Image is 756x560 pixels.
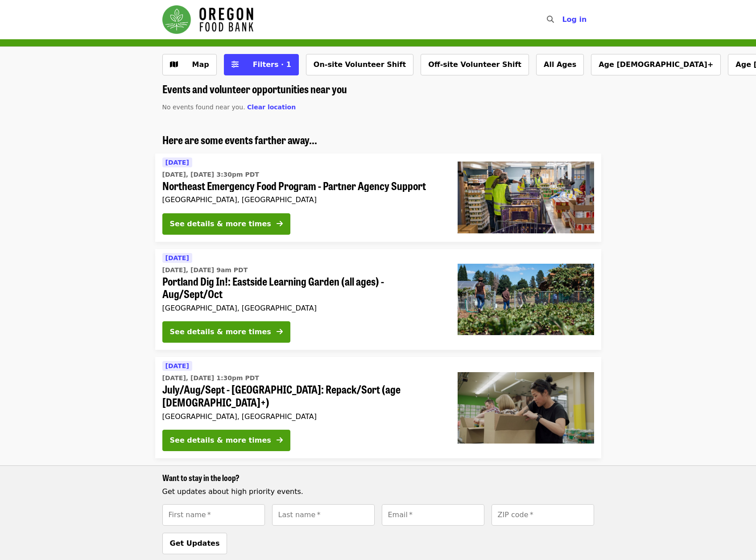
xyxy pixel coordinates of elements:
span: Clear location [247,104,296,111]
button: See details & more times [162,213,290,235]
i: arrow-right icon [277,328,283,336]
div: See details & more times [170,219,271,229]
div: See details & more times [170,327,271,337]
input: [object Object] [272,504,375,526]
time: [DATE], [DATE] 3:30pm PDT [162,170,259,179]
input: [object Object] [492,504,594,526]
span: Events and volunteer opportunities near you [162,81,347,96]
span: Want to stay in the loop? [162,472,240,483]
span: Northeast Emergency Food Program - Partner Agency Support [162,179,443,192]
div: [GEOGRAPHIC_DATA], [GEOGRAPHIC_DATA] [162,412,443,421]
button: Show map view [162,54,217,75]
i: arrow-right icon [277,436,283,444]
span: Here are some events farther away... [162,132,317,147]
button: Filters (1 selected) [224,54,299,75]
input: Search [559,9,566,30]
a: See details for "July/Aug/Sept - Portland: Repack/Sort (age 8+)" [155,357,601,458]
a: See details for "Northeast Emergency Food Program - Partner Agency Support" [155,153,601,242]
span: [DATE] [165,362,189,369]
span: No events found near you. [162,104,245,111]
i: arrow-right icon [277,220,283,228]
button: On-site Volunteer Shift [306,54,413,75]
i: map icon [170,60,178,69]
span: [DATE] [165,159,189,166]
i: sliders-h icon [231,60,239,69]
span: Get Updates [170,539,220,548]
button: Get Updates [162,533,227,554]
div: [GEOGRAPHIC_DATA], [GEOGRAPHIC_DATA] [162,195,443,204]
div: See details & more times [170,435,271,446]
input: [object Object] [382,504,484,526]
i: search icon [547,15,554,24]
input: [object Object] [162,504,265,526]
button: All Ages [536,54,584,75]
button: Clear location [247,103,296,112]
div: [GEOGRAPHIC_DATA], [GEOGRAPHIC_DATA] [162,304,443,312]
button: Log in [555,11,594,29]
span: Portland Dig In!: Eastside Learning Garden (all ages) - Aug/Sept/Oct [162,275,443,301]
img: Oregon Food Bank - Home [162,5,253,34]
span: Map [192,60,209,69]
img: Portland Dig In!: Eastside Learning Garden (all ages) - Aug/Sept/Oct organized by Oregon Food Bank [458,264,594,335]
button: Age [DEMOGRAPHIC_DATA]+ [591,54,721,75]
time: [DATE], [DATE] 1:30pm PDT [162,373,259,383]
button: See details & more times [162,430,290,451]
button: See details & more times [162,321,290,343]
span: [DATE] [165,254,189,261]
img: July/Aug/Sept - Portland: Repack/Sort (age 8+) organized by Oregon Food Bank [458,372,594,444]
span: Filters · 1 [253,60,291,69]
img: Northeast Emergency Food Program - Partner Agency Support organized by Oregon Food Bank [458,162,594,233]
span: Log in [562,15,587,24]
span: July/Aug/Sept - [GEOGRAPHIC_DATA]: Repack/Sort (age [DEMOGRAPHIC_DATA]+) [162,383,443,409]
span: Get updates about high priority events. [162,487,303,496]
button: Off-site Volunteer Shift [421,54,529,75]
time: [DATE], [DATE] 9am PDT [162,265,248,275]
a: See details for "Portland Dig In!: Eastside Learning Garden (all ages) - Aug/Sept/Oct" [155,249,601,350]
